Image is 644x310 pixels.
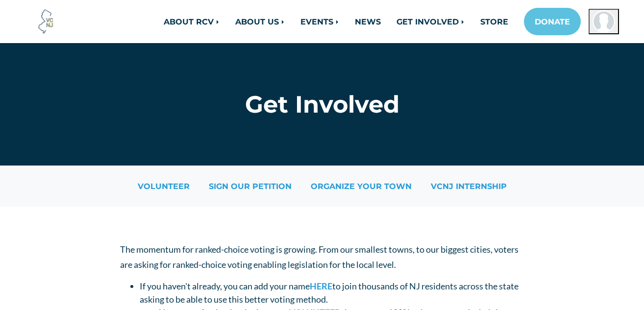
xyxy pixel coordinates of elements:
[120,8,619,35] nav: Main navigation
[120,90,524,119] h1: Get Involved
[472,12,516,31] a: STORE
[120,244,519,270] span: The momentum for ranked-choice voting is growing. From our smallest towns, to our biggest cities,...
[293,12,347,31] a: EVENTS
[156,12,227,31] a: ABOUT RCV
[302,177,421,195] a: ORGANIZE YOUR TOWN
[129,177,198,195] a: VOLUNTEER
[524,8,581,35] a: DONATE
[140,281,519,305] span: If you haven't already, you can add your name to join thousands of NJ residents across the state ...
[593,10,615,33] img: Judy Walker
[227,12,293,31] a: ABOUT US
[200,177,300,195] a: SIGN OUR PETITION
[589,9,619,34] button: Open profile menu for Judy Walker
[422,177,516,195] a: VCNJ INTERNSHIP
[33,8,59,35] img: Voter Choice NJ
[389,12,472,31] a: GET INVOLVED
[347,12,389,31] a: NEWS
[310,281,332,291] a: HERE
